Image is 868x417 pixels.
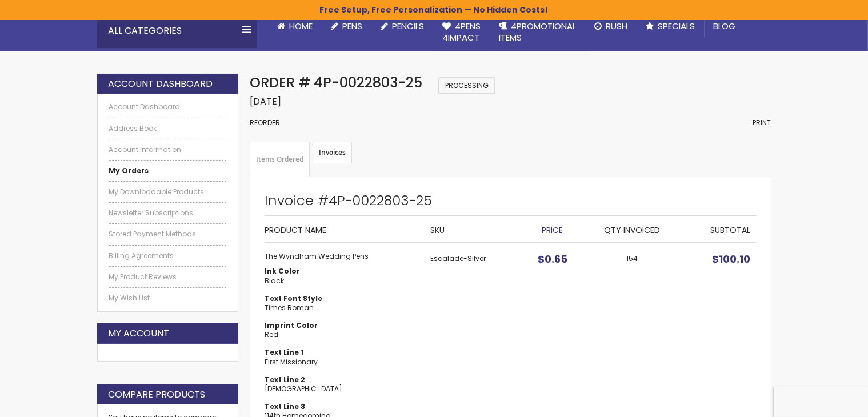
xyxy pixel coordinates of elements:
[438,77,495,94] span: Processing
[713,252,751,266] span: $100.10
[109,209,227,218] a: Newsletter Subscriptions
[109,78,213,90] strong: Account Dashboard
[434,14,490,51] a: 4Pens4impact
[753,118,771,127] span: Print
[522,216,582,242] th: Price
[583,216,681,242] th: Qty Invoiced
[265,321,419,330] dt: Imprint Color
[425,216,523,242] th: SKU
[109,166,227,175] a: My Orders
[372,14,434,39] a: Pencils
[109,124,227,133] a: Address Book
[490,14,586,51] a: 4PROMOTIONALITEMS
[265,375,419,384] dt: Text Line 2
[109,102,227,111] a: Account Dashboard
[626,254,638,263] span: 154
[265,402,419,411] dt: Text Line 3
[265,330,419,339] dd: Red
[753,118,771,127] a: Print
[586,14,637,39] a: Rush
[322,14,372,39] a: Pens
[109,388,206,401] strong: Compare Products
[265,191,432,210] strong: Invoice #4P-0022803-25
[250,73,422,92] span: Order # 4P-0022803-25
[265,216,425,242] th: Product Name
[714,20,736,32] span: Blog
[265,294,419,303] dt: Text Font Style
[265,348,419,357] dt: Text Line 1
[637,14,705,39] a: Specials
[499,20,577,43] span: 4PROMOTIONAL ITEMS
[109,230,227,239] a: Stored Payment Methods
[109,294,227,303] a: My Wish List
[109,166,149,175] strong: My Orders
[265,276,419,286] dd: Black
[97,14,257,48] div: All Categories
[265,358,419,367] dd: First Missionary
[250,95,281,108] span: [DATE]
[250,142,310,177] a: Items Ordered
[265,252,419,261] strong: The Wyndham Wedding Pens
[658,20,695,32] span: Specials
[538,252,567,266] span: $0.65
[265,303,419,312] dd: Times Roman
[250,118,280,127] a: Reorder
[265,384,419,394] dd: [DEMOGRAPHIC_DATA]
[443,20,481,43] span: 4Pens 4impact
[681,216,757,242] th: Subtotal
[265,267,419,276] dt: Ink Color
[269,14,322,39] a: Home
[109,272,227,282] a: My Product Reviews
[606,20,628,32] span: Rush
[109,145,227,154] a: Account Information
[774,386,868,417] iframe: Google Customer Reviews
[705,14,745,39] a: Blog
[393,20,425,32] span: Pencils
[343,20,363,32] span: Pens
[313,142,352,163] strong: Invoices
[109,187,227,197] a: My Downloadable Products
[109,327,170,340] strong: My Account
[109,251,227,260] a: Billing Agreements
[290,20,313,32] span: Home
